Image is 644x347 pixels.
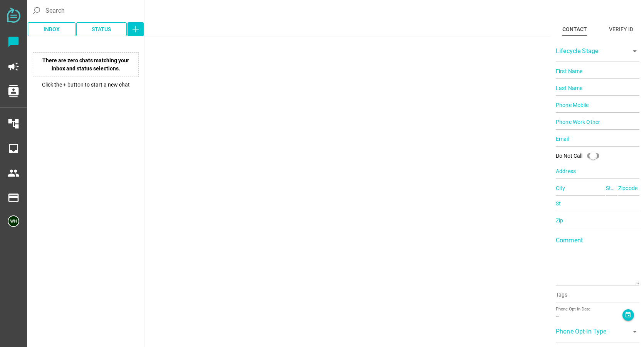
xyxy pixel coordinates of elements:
img: 5edff51079ed9903661a2266-30.png [8,215,19,227]
i: inbox [7,142,20,155]
input: Last Name [556,80,639,96]
div: Do Not Call [556,148,604,163]
i: account_tree [7,118,20,130]
input: State [606,180,617,196]
input: Address [556,163,639,179]
input: Tags [556,292,639,302]
i: chat_bubble [7,36,20,48]
i: people [7,167,20,179]
div: -- [556,313,622,321]
p: Click the + button to start a new chat [29,81,143,89]
input: City [556,180,605,196]
input: Zipcode [618,180,639,196]
p: There are zero chats matching your inbox and status selections. [33,52,139,77]
div: Verify ID [609,25,633,34]
i: contacts [7,85,20,97]
i: payment [7,192,20,204]
input: St [556,196,639,211]
div: Contact [562,25,587,34]
input: Zip [556,213,639,228]
div: Do Not Call [556,152,582,160]
textarea: Comment [556,240,639,285]
span: Status [92,25,111,34]
button: Inbox [28,22,75,36]
i: campaign [7,60,20,73]
input: First Name [556,63,639,79]
input: Phone Work Other [556,114,639,130]
i: arrow_drop_down [630,47,639,56]
img: svg+xml;base64,PD94bWwgdmVyc2lvbj0iMS4wIiBlbmNvZGluZz0iVVRGLTgiPz4KPHN2ZyB2ZXJzaW9uPSIxLjEiIHZpZX... [7,8,20,23]
button: Status [76,22,127,36]
input: Phone Mobile [556,97,639,113]
i: arrow_drop_down [630,327,639,336]
span: Inbox [44,25,60,34]
input: Email [556,131,639,147]
i: event [625,312,631,318]
div: Phone Opt-in Date [556,306,622,313]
